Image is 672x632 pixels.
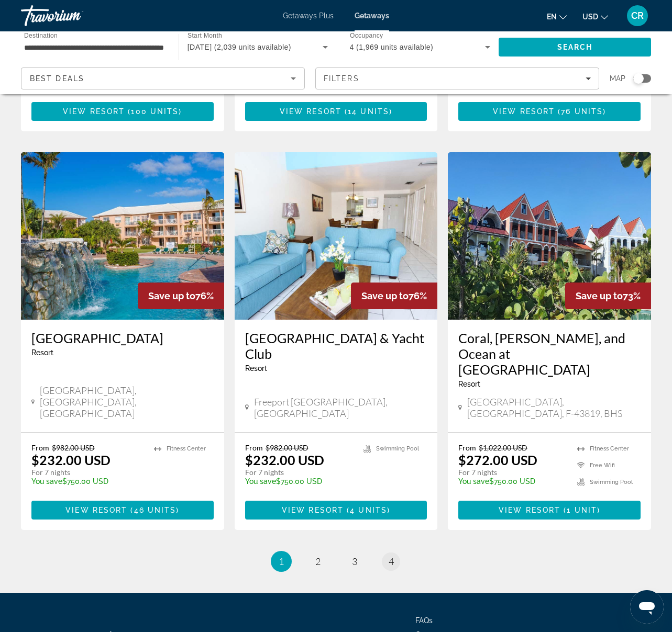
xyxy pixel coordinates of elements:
button: Search [499,38,651,57]
span: Fitness Center [590,445,629,452]
button: User Menu [624,5,651,27]
span: 4 (1,969 units available) [350,43,434,51]
span: ( ) [341,107,392,116]
a: [GEOGRAPHIC_DATA] [31,330,214,346]
span: Occupancy [350,32,383,39]
span: Search [557,43,593,51]
span: Fitness Center [167,445,206,452]
span: Destination [24,32,58,39]
span: 4 units [350,506,387,514]
nav: Pagination [21,551,651,572]
a: Getaways [355,12,389,20]
span: You save [245,477,276,486]
span: ( ) [344,506,390,514]
button: View Resort(76 units) [458,102,641,121]
a: View Resort(1 unit) [458,501,641,520]
button: Change currency [582,9,608,24]
span: View Resort [499,506,560,514]
span: [GEOGRAPHIC_DATA], [GEOGRAPHIC_DATA], [GEOGRAPHIC_DATA] [40,385,214,419]
span: Swimming Pool [376,445,419,452]
button: View Resort(4 units) [245,501,427,520]
a: Travorium [21,2,126,29]
img: Island Seas Resort [21,152,224,320]
div: 76% [138,283,224,309]
span: Getaways Plus [283,12,334,20]
span: [DATE] (2,039 units available) [188,43,291,51]
div: 76% [351,283,437,309]
span: Save up to [576,290,623,301]
span: Resort [31,348,53,357]
div: 73% [565,283,651,309]
span: You save [31,477,62,486]
span: You save [458,477,489,486]
mat-select: Sort by [30,72,296,85]
button: Filters [315,67,599,89]
span: Save up to [361,290,409,301]
span: Best Deals [30,74,84,83]
span: CR [631,10,644,21]
span: ( ) [125,107,182,116]
iframe: Button to launch messaging window [630,590,664,624]
span: View Resort [282,506,344,514]
span: $982.00 USD [266,443,309,452]
a: [GEOGRAPHIC_DATA] & Yacht Club [245,330,427,362]
span: Freeport [GEOGRAPHIC_DATA], [GEOGRAPHIC_DATA] [254,396,427,419]
p: $232.00 USD [31,452,111,468]
span: Filters [324,74,359,83]
button: Change language [547,9,567,24]
p: $750.00 USD [31,477,144,486]
img: Coral, Marlin, and Ocean at Taino Beach Resort [448,152,651,320]
span: 14 units [348,107,389,116]
span: Swimming Pool [590,479,633,486]
span: 4 [389,556,394,567]
span: ( ) [555,107,606,116]
span: 3 [352,556,357,567]
span: From [458,443,476,452]
p: For 7 nights [245,468,354,477]
span: en [547,13,557,21]
span: View Resort [63,107,125,116]
span: USD [582,13,598,21]
span: $1,022.00 USD [479,443,527,452]
a: FAQs [415,616,433,625]
span: 1 [279,556,284,567]
p: $232.00 USD [245,452,324,468]
span: ( ) [127,506,179,514]
span: View Resort [65,506,127,514]
button: View Resort(100 units) [31,102,214,121]
p: $750.00 USD [458,477,567,486]
span: View Resort [280,107,341,116]
span: 46 units [134,506,177,514]
span: 2 [315,556,321,567]
span: [GEOGRAPHIC_DATA], [GEOGRAPHIC_DATA], F-43819, BHS [467,396,641,419]
span: Map [610,71,625,86]
span: From [245,443,263,452]
span: Free Wifi [590,462,615,469]
input: Select destination [24,41,165,54]
span: ( ) [560,506,600,514]
a: Coral, [PERSON_NAME], and Ocean at [GEOGRAPHIC_DATA] [458,330,641,377]
span: 1 unit [567,506,597,514]
span: From [31,443,49,452]
p: $750.00 USD [245,477,354,486]
img: Ocean Reef Resort & Yacht Club [235,152,438,320]
a: View Resort(46 units) [31,501,214,520]
span: 76 units [561,107,603,116]
span: Start Month [188,32,222,39]
span: Resort [458,380,480,388]
button: View Resort(14 units) [245,102,427,121]
p: For 7 nights [31,468,144,477]
span: Resort [245,364,267,373]
p: $272.00 USD [458,452,537,468]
